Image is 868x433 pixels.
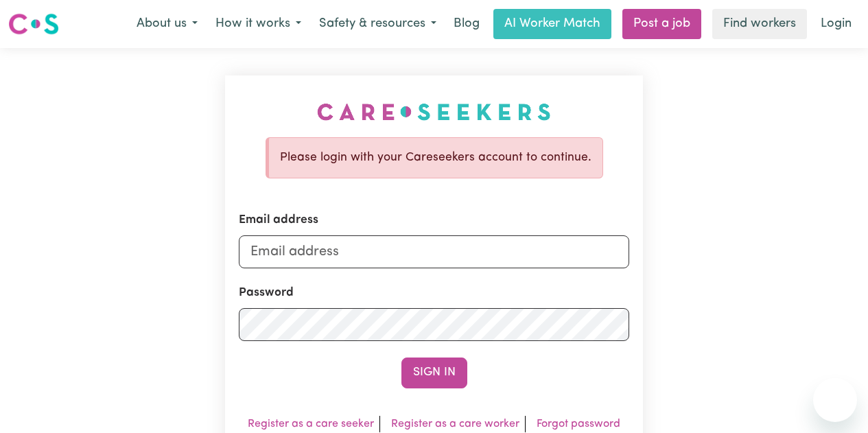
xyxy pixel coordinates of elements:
[207,10,310,38] button: How it works
[8,8,59,40] a: Careseekers logo
[445,9,488,39] a: Blog
[622,9,701,39] a: Post a job
[248,419,374,430] a: Register as a care seeker
[712,9,807,39] a: Find workers
[401,358,467,388] button: Sign In
[493,9,611,39] a: AI Worker Match
[812,9,860,39] a: Login
[239,211,318,229] label: Email address
[239,235,629,268] input: Email address
[239,285,294,303] label: Password
[813,378,857,422] iframe: Button to launch messaging window
[280,149,591,167] p: Please login with your Careseekers account to continue.
[537,419,620,430] a: Forgot password
[391,419,519,430] a: Register as a care worker
[310,10,445,38] button: Safety & resources
[128,10,207,38] button: About us
[8,12,59,36] img: Careseekers logo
